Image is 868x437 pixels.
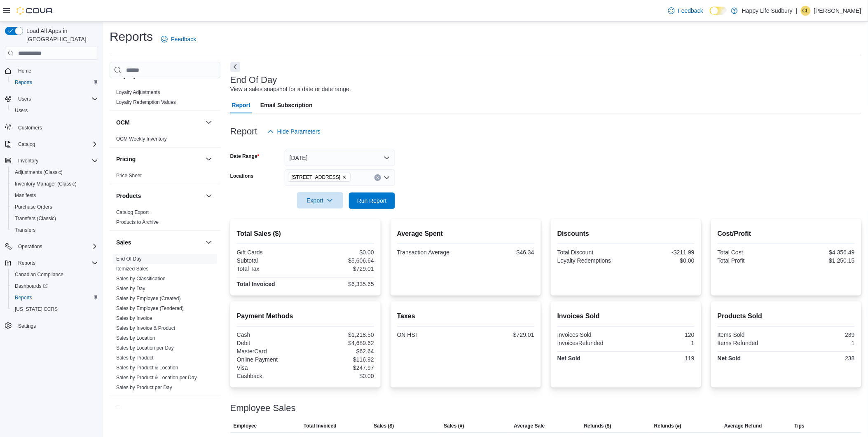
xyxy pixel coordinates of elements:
div: Sales [110,254,220,396]
span: Reports [15,258,98,268]
div: $729.01 [307,265,374,272]
button: Export [297,192,343,209]
p: [PERSON_NAME] [814,6,861,16]
div: 120 [627,331,695,338]
div: $0.00 [307,249,374,256]
h2: Taxes [397,311,534,321]
span: Hide Parameters [277,127,321,136]
h3: Taxes [116,404,132,412]
h2: Invoices Sold [557,311,695,321]
span: Export [302,192,338,209]
h2: Cost/Profit [718,229,855,239]
button: Taxes [116,404,202,412]
span: End Of Day [116,256,142,262]
span: Transfers [15,227,35,233]
span: Settings [18,323,36,329]
p: Happy Life Sudbury [742,6,793,16]
div: Items Refunded [718,340,785,346]
span: Inventory Manager (Classic) [12,179,98,189]
a: Products to Archive [116,219,159,225]
span: Users [12,106,98,115]
button: Products [116,192,202,200]
a: Sales by Invoice & Product [116,325,175,331]
span: Sales by Location [116,335,155,341]
div: 238 [788,355,855,362]
a: Inventory Manager (Classic) [12,179,80,189]
a: Reports [12,293,35,303]
button: Home [2,65,101,77]
div: $4,356.49 [788,249,855,256]
span: Employee [234,423,257,429]
span: Dashboards [12,281,98,291]
label: Locations [230,173,254,179]
a: Transfers [12,225,39,235]
span: Catalog [18,141,35,148]
span: Users [15,107,28,114]
span: Sales by Day [116,285,145,292]
span: Feedback [171,35,196,43]
button: Sales [204,237,214,247]
div: 239 [788,331,855,338]
a: Dashboards [8,280,101,292]
div: Invoices Sold [557,331,625,338]
span: Dashboards [15,283,48,289]
span: Products to Archive [116,219,159,226]
h3: Employee Sales [230,403,296,413]
span: Inventory Manager (Classic) [15,181,77,187]
span: Reports [12,78,98,87]
a: Price Sheet [116,173,142,179]
button: Pricing [204,154,214,164]
span: Sales by Classification [116,275,166,282]
div: View a sales snapshot for a date or date range. [230,85,351,94]
a: Sales by Day [116,286,145,291]
button: Settings [2,320,101,332]
a: Itemized Sales [116,266,149,272]
a: Home [15,66,35,76]
a: Sales by Location [116,335,155,341]
button: Inventory [2,155,101,167]
button: Hide Parameters [264,123,324,140]
h3: OCM [116,118,130,127]
p: | [796,6,798,16]
span: Purchase Orders [15,204,52,210]
div: Cash [237,331,304,338]
button: Transfers [8,224,101,236]
a: Sales by Product & Location [116,365,178,371]
div: $729.01 [467,331,534,338]
span: Sales by Employee (Created) [116,295,181,302]
span: Operations [15,242,98,251]
a: Settings [15,321,39,331]
div: ON HST [397,331,464,338]
a: Manifests [12,190,39,200]
span: Itemized Sales [116,265,149,272]
span: CL [802,6,809,16]
span: Reports [15,294,32,301]
a: Users [12,106,31,115]
div: Items Sold [718,331,785,338]
span: OCM Weekly Inventory [116,136,167,142]
span: Catalog [15,139,98,149]
button: Open list of options [384,174,390,181]
button: Adjustments (Classic) [8,167,101,178]
a: Catalog Export [116,209,149,215]
div: $116.92 [307,356,374,363]
span: Refunds (#) [654,423,681,429]
span: 387 Centre St, Espanola [288,173,351,182]
span: Manifests [15,192,36,199]
span: Sales by Location per Day [116,345,174,351]
span: [STREET_ADDRESS] [292,173,341,181]
div: Total Discount [557,249,625,256]
a: Feedback [158,31,199,47]
a: Loyalty Redemption Values [116,99,176,105]
span: Inventory [15,156,98,166]
button: Inventory [15,156,42,166]
span: Email Subscription [260,97,313,113]
span: Sales by Product & Location per Day [116,374,197,381]
h1: Reports [110,28,153,45]
button: Transfers (Classic) [8,213,101,224]
span: [US_STATE] CCRS [15,306,58,312]
div: 119 [627,355,695,362]
div: $46.34 [467,249,534,256]
span: Home [18,68,31,74]
div: MasterCard [237,348,304,355]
